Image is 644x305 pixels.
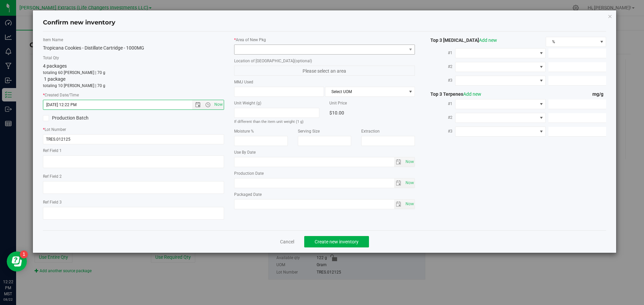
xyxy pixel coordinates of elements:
span: % [546,37,597,47]
span: Select UOM [325,87,406,96]
label: #2 [425,61,455,73]
span: NO DATA FOUND [455,48,546,58]
label: Ref Field 2 [43,173,224,179]
h4: Confirm new inventory [43,18,115,27]
span: Set Current date [404,178,415,188]
span: Set Current date [404,199,415,209]
span: 1 package [44,76,65,82]
span: (optional) [294,59,312,63]
iframe: Resource center [7,251,27,272]
label: Area of New Pkg [234,37,415,43]
span: NO DATA FOUND [455,113,546,123]
span: NO DATA FOUND [455,76,546,86]
p: totaling 10 [PERSON_NAME] | 70 g [43,83,224,89]
label: Unit Weight (g) [234,100,320,106]
small: If different than the item unit weight (1 g) [234,120,304,124]
a: Cancel [280,238,294,245]
label: #1 [425,47,455,59]
label: Production Batch [43,115,128,122]
iframe: Resource center unread badge [20,250,28,258]
span: Create new inventory [315,239,359,244]
label: Serving Size [298,128,352,134]
label: Moisture % [234,128,288,134]
label: Item Name [43,37,224,43]
span: NO DATA FOUND [455,99,546,109]
span: NO DATA FOUND [455,127,546,137]
label: Packaged Date [234,192,415,198]
span: select [404,157,415,167]
span: select [394,178,404,188]
p: totaling 60 [PERSON_NAME] | 70 g [43,70,224,76]
label: MMJ Used [234,79,415,85]
label: Created Date/Time [43,92,224,98]
label: Ref Field 3 [43,199,224,205]
label: Lot Number [43,127,224,133]
label: Extraction [361,128,415,134]
button: Create new inventory [304,236,369,247]
div: $10.00 [329,108,415,118]
label: Unit Price [329,100,415,106]
span: select [394,157,404,167]
span: Top 3 Terpenes [425,91,481,97]
span: Set Current date [213,100,224,109]
a: Add new [463,91,481,97]
span: Please select an area [234,66,415,76]
span: Open the date view [192,102,204,107]
span: select [394,200,404,209]
label: #3 [425,74,455,86]
label: #2 [425,111,455,124]
label: Location of [GEOGRAPHIC_DATA] [234,58,415,64]
a: Add new [479,37,497,43]
label: #1 [425,98,455,110]
span: select [404,200,415,209]
span: NO DATA FOUND [455,62,546,72]
span: mg/g [592,91,606,97]
span: Open the time view [202,102,213,107]
label: Production Date [234,170,415,176]
span: 4 packages [43,63,67,69]
label: #3 [425,125,455,137]
label: Ref Field 1 [43,148,224,154]
label: Use By Date [234,149,415,155]
label: Total Qty [43,55,224,61]
div: Tropicana Cookies - Distillate Cartridge - 1000MG [43,45,224,52]
span: Set Current date [404,157,415,167]
span: Top 3 [MEDICAL_DATA] [425,37,497,43]
span: select [404,178,415,188]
